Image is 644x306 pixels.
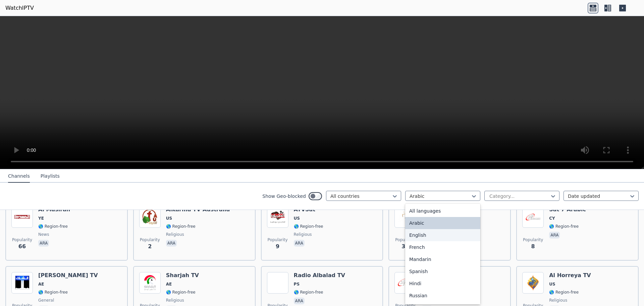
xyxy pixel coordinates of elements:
h6: [PERSON_NAME] TV [38,272,98,279]
span: 36 [401,243,409,251]
span: US [294,216,300,221]
div: Mandarin [405,253,480,265]
div: Arabic [405,217,480,229]
span: Popularity [268,237,288,243]
span: Popularity [140,237,160,243]
h6: Sharjah TV [166,272,199,279]
span: general [38,298,54,303]
span: CY [549,216,555,221]
span: 2 [148,243,152,251]
p: ara [166,240,177,247]
img: Radio Albalad TV [267,272,288,294]
span: YE [38,216,44,221]
img: Thikrayat TV [394,206,416,228]
span: religious [166,298,184,303]
img: Al Masirah [11,206,33,228]
div: English [405,229,480,241]
p: ara [294,240,305,247]
img: Sat 7 Arabic [522,206,544,228]
span: religious [294,232,312,237]
div: Russian [405,290,480,302]
span: Popularity [12,237,32,243]
h6: Al Horreya TV [549,272,591,279]
span: 66 [18,243,26,251]
img: Al Horreya TV [522,272,544,294]
span: 🌎 Region-free [166,224,196,229]
img: Al Shallal TV [11,272,33,294]
div: Spanish [405,265,480,277]
span: 8 [531,243,535,251]
button: Playlists [41,170,60,183]
span: US [549,281,555,287]
img: Sat 7 Kids [394,272,416,294]
img: Sharjah TV [139,272,161,294]
span: 🌎 Region-free [294,224,323,229]
img: ATVSat [267,206,288,228]
div: French [405,241,480,253]
span: AE [166,281,172,287]
span: US [166,216,172,221]
span: AE [38,281,44,287]
span: religious [549,298,567,303]
div: All languages [405,205,480,217]
span: news [38,232,49,237]
p: ara [38,240,49,247]
h6: Radio Albalad TV [294,272,345,279]
span: PS [294,281,300,287]
span: Popularity [523,237,543,243]
span: 🌎 Region-free [38,224,68,229]
span: 9 [276,243,279,251]
button: Channels [8,170,30,183]
span: 🌎 Region-free [549,224,579,229]
span: 🌎 Region-free [294,290,323,295]
label: Show Geo-blocked [262,193,306,200]
p: ara [294,298,305,304]
span: 🌎 Region-free [549,290,579,295]
span: Popularity [395,237,415,243]
a: WatchIPTV [5,4,34,12]
div: Hindi [405,277,480,290]
span: 🌎 Region-free [38,290,68,295]
p: ara [549,232,560,238]
span: religious [166,232,184,237]
span: 🌎 Region-free [166,290,196,295]
img: Alkarma TV Australia [139,206,161,228]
